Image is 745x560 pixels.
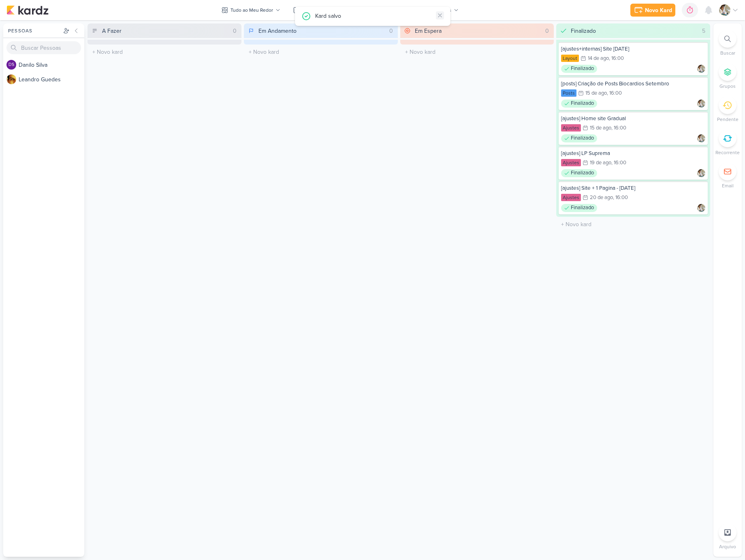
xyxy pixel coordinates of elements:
[315,11,434,20] div: Kard salvo
[561,194,581,201] div: Ajustes
[590,125,611,131] div: 15 de ago
[571,27,596,35] div: Finalizado
[230,27,240,35] div: 0
[6,5,49,15] img: kardz.app
[102,27,122,35] div: A Fazer
[561,80,705,87] div: [posts] Criação de Posts Biocardios Setembro
[561,150,705,157] div: [ajustes] LP Suprema
[590,195,613,200] div: 20 de ago
[258,27,297,35] div: Em Andamento
[697,100,705,108] img: Raphael Simas
[6,74,16,84] img: Leandro Guedes
[697,169,705,177] div: Responsável: Raphael Simas
[611,125,626,131] div: , 16:00
[697,204,705,212] div: Responsável: Raphael Simas
[719,543,736,550] p: Arquivo
[607,91,622,96] div: , 16:00
[585,91,607,96] div: 15 de ago
[571,204,594,212] p: Finalizado
[645,6,672,15] div: Novo Kard
[722,182,734,189] p: Email
[19,75,84,84] div: L e a n d r o G u e d e s
[561,45,705,53] div: [ajustes+internas] Site Festa Junina
[415,27,442,35] div: Em Espera
[697,134,705,142] div: Responsável: Raphael Simas
[6,41,81,54] input: Buscar Pessoas
[571,65,594,73] p: Finalizado
[713,30,742,57] li: Ctrl + F
[561,204,597,212] div: Finalizado
[590,160,611,165] div: 19 de ago
[6,60,16,70] div: Danilo Silva
[561,169,597,177] div: Finalizado
[609,56,624,61] div: , 16:00
[719,4,730,16] img: Raphael Simas
[697,100,705,108] div: Responsável: Raphael Simas
[561,55,579,62] div: Layout
[715,149,740,156] p: Recorrente
[9,63,14,67] p: DS
[571,169,594,177] p: Finalizado
[561,115,705,122] div: [ajustes] Home site Gradual
[613,195,628,200] div: , 16:00
[697,169,705,177] img: Raphael Simas
[719,83,736,90] p: Grupos
[6,27,62,34] div: Pessoas
[630,4,675,17] button: Novo Kard
[588,56,609,61] div: 14 de ago
[697,134,705,142] img: Raphael Simas
[561,159,581,166] div: Ajustes
[561,65,597,73] div: Finalizado
[697,204,705,212] img: Raphael Simas
[571,134,594,142] p: Finalizado
[571,100,594,108] p: Finalizado
[697,65,705,73] div: Responsável: Raphael Simas
[402,46,553,58] input: + Novo kard
[697,65,705,73] img: Raphael Simas
[19,61,84,69] div: D a n i l o S i l v a
[561,134,597,142] div: Finalizado
[561,89,576,97] div: Posts
[542,27,552,35] div: 0
[561,185,705,192] div: [ajustes] Site + 1 Pagina - Festa Junina
[558,218,709,230] input: + Novo kard
[561,124,581,132] div: Ajustes
[699,27,709,35] div: 5
[245,46,396,58] input: + Novo kard
[717,116,739,123] p: Pendente
[561,100,597,108] div: Finalizado
[386,27,396,35] div: 0
[611,160,626,165] div: , 16:00
[89,46,240,58] input: + Novo kard
[720,49,735,57] p: Buscar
